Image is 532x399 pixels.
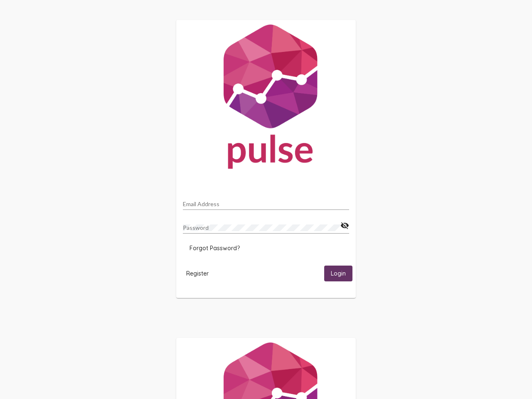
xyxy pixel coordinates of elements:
button: Register [180,266,215,281]
button: Login [324,266,352,281]
span: Forgot Password? [190,244,240,252]
span: Login [331,270,346,278]
img: Pulse For Good Logo [176,20,356,177]
span: Register [186,270,209,277]
mat-icon: visibility_off [340,221,349,231]
button: Forgot Password? [183,241,246,256]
